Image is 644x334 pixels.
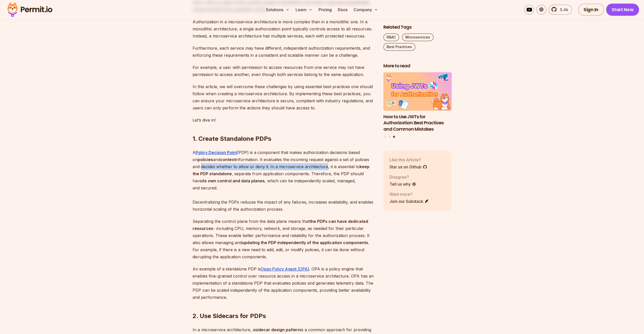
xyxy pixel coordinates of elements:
img: Permit logo [5,1,55,18]
p: In this article, we will overcome these challenges by using essential best practices one should f... [193,83,375,111]
strong: sidecar design pattern [255,327,301,332]
span: 5.4k [557,7,568,13]
a: Join our Substack [389,198,429,204]
strong: its own control and data planes [202,178,265,183]
p: Furthermore, each service may have different, independent authorization requirements, and enforci... [193,45,375,59]
h2: Related Tags [383,24,452,31]
p: An example of a standalone PDP is . OPA is a policy engine that enables fine-grained control over... [193,265,375,301]
p: Like this Article? [389,157,427,163]
a: Start Now [606,4,639,16]
button: Go to slide 1 [384,136,386,138]
a: 5.4k [548,5,572,15]
a: RBAC [383,34,399,41]
a: Tell us why [389,181,416,187]
div: Posts [383,72,452,139]
a: Docs [336,5,349,15]
a: Star us on Github [389,164,427,170]
p: Disagree? [389,174,416,180]
p: Separating the control plane from the data plane means that - including CPU, memory, network, and... [193,218,375,260]
a: Sign In [578,4,604,16]
button: Company [351,5,380,15]
li: 3 of 3 [383,72,452,133]
p: Authorization in a microservice architecture is more complex than in a monolithic one. In a monol... [193,18,375,40]
p: Let’s dive in! [193,116,375,124]
p: A (PDP) is a component that makes authorization decisions based on and information. It evaluates ... [193,149,375,213]
a: Pricing [317,5,334,15]
h2: 2. Use Sidecars for PDPs [193,292,375,320]
h2: More to read [383,63,452,69]
strong: context [220,157,236,162]
h2: 1. Create Standalone PDPs [193,114,375,143]
img: How to Use JWTs for Authorization: Best Practices and Common Mistakes [383,72,452,111]
p: For example, a user with permission to access resources from one service may not have permission ... [193,64,375,78]
button: Go to slide 3 [393,136,395,138]
button: Solutions [264,5,292,15]
a: Microservices [402,34,433,41]
a: Open Policy Agent (OPA) [261,266,309,271]
a: Policy Decision Point [196,150,237,155]
strong: policies [198,157,213,162]
a: How to Use JWTs for Authorization: Best Practices and Common MistakesHow to Use JWTs for Authoriz... [383,72,452,133]
a: Best Practices [383,43,415,51]
button: Learn [294,5,315,15]
h3: How to Use JWTs for Authorization: Best Practices and Common Mistakes [383,114,452,132]
button: Go to slide 2 [389,136,391,138]
p: Want more? [389,191,429,197]
strong: updating the PDP independently of the application components [242,240,368,245]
